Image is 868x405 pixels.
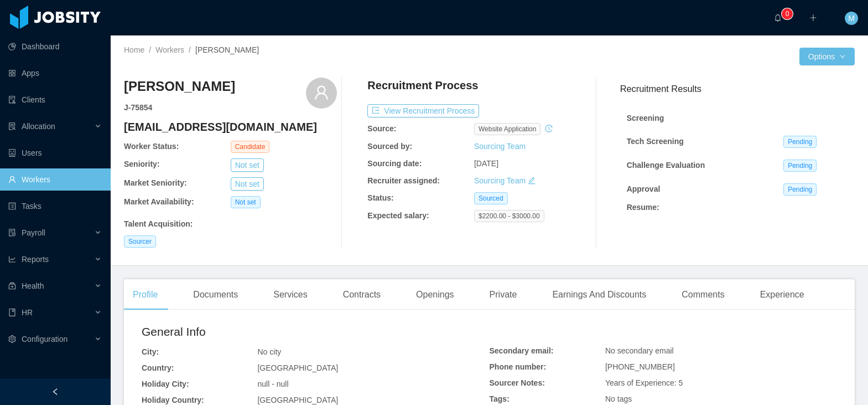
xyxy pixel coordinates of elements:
[490,362,547,371] b: Phone number:
[848,12,855,25] span: M
[124,142,179,151] b: Worker Status:
[8,142,102,164] a: icon: robotUsers
[627,203,659,212] strong: Resume :
[407,279,463,310] div: Openings
[231,177,264,191] button: Not set
[783,160,817,172] span: Pending
[367,193,393,202] b: Status:
[605,346,674,355] span: No secondary email
[8,35,102,58] a: icon: pie-chartDashboard
[620,82,855,96] h3: Recruitment Results
[367,142,412,151] b: Sourced by:
[8,89,102,111] a: icon: auditClients
[809,14,817,22] i: icon: plus
[474,192,508,204] span: Sourced
[545,125,553,132] i: icon: history
[8,309,16,316] i: icon: book
[474,123,541,135] span: website application
[474,210,544,222] span: $2200.00 - $3000.00
[124,197,194,206] b: Market Availability:
[627,161,705,170] strong: Challenge Evaluation
[8,168,102,191] a: icon: userWorkers
[231,141,270,153] span: Candidate
[195,45,259,54] span: [PERSON_NAME]
[142,347,159,356] b: City:
[8,229,16,237] i: icon: file-protect
[231,196,261,208] span: Not set
[22,281,44,290] span: Health
[474,159,498,168] span: [DATE]
[782,8,793,19] sup: 0
[124,219,193,228] b: Talent Acquisition :
[528,177,536,184] i: icon: edit
[8,255,16,263] i: icon: line-chart
[8,335,16,343] i: icon: setting
[257,363,338,372] span: [GEOGRAPHIC_DATA]
[474,176,526,185] a: Sourcing Team
[124,279,167,310] div: Profile
[257,380,288,388] span: null - null
[124,160,160,168] b: Seniority:
[367,104,479,117] button: icon: exportView Recruitment Process
[783,136,817,148] span: Pending
[799,48,855,65] button: Optionsicon: down
[264,279,316,310] div: Services
[627,114,664,122] strong: Screening
[189,45,191,54] span: /
[257,347,281,356] span: No city
[490,378,545,387] b: Sourcer Notes:
[124,45,144,54] a: Home
[8,195,102,217] a: icon: profileTasks
[22,308,33,317] span: HR
[627,184,661,193] strong: Approval
[481,279,526,310] div: Private
[22,335,67,344] span: Configuration
[8,62,102,84] a: icon: appstoreApps
[605,362,675,371] span: [PHONE_NUMBER]
[124,119,337,135] h4: [EMAIL_ADDRESS][DOMAIN_NAME]
[605,378,683,387] span: Years of Experience: 5
[142,396,204,404] b: Holiday Country:
[367,124,396,133] b: Source:
[142,323,490,341] h2: General Info
[367,159,422,168] b: Sourcing date:
[8,122,16,130] i: icon: solution
[367,106,479,115] a: icon: exportView Recruitment Process
[774,14,782,22] i: icon: bell
[367,78,478,93] h4: Recruitment Process
[22,122,55,131] span: Allocation
[605,393,837,405] div: No tags
[155,45,184,54] a: Workers
[124,103,152,112] strong: J- 75854
[367,211,429,220] b: Expected salary:
[314,85,329,100] i: icon: user
[367,176,440,185] b: Recruiter assigned:
[8,282,16,290] i: icon: medicine-box
[149,45,151,54] span: /
[184,279,247,310] div: Documents
[142,380,189,388] b: Holiday City:
[751,279,813,310] div: Experience
[334,279,389,310] div: Contracts
[474,142,526,151] a: Sourcing Team
[627,137,684,146] strong: Tech Screening
[231,158,264,172] button: Not set
[490,346,554,355] b: Secondary email:
[124,78,235,95] h3: [PERSON_NAME]
[142,363,174,372] b: Country:
[124,235,156,248] span: Sourcer
[673,279,733,310] div: Comments
[22,228,45,237] span: Payroll
[490,394,510,403] b: Tags:
[543,279,655,310] div: Earnings And Discounts
[783,183,817,196] span: Pending
[257,396,338,404] span: [GEOGRAPHIC_DATA]
[124,178,187,187] b: Market Seniority:
[22,255,49,264] span: Reports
